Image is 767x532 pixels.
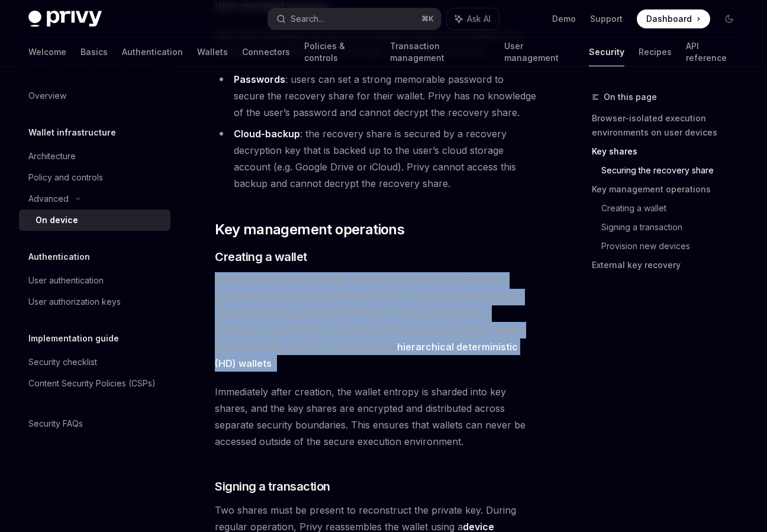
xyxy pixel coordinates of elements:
h5: Authentication [28,250,90,264]
a: Demo [552,13,576,25]
button: Toggle dark mode [720,9,739,28]
span: When a user creates a wallet, the secure execution environment generates strong entropy (128 bits... [215,272,537,372]
a: Dashboard [637,9,710,28]
div: On device [36,213,78,227]
a: Securing the recovery share [601,161,748,180]
a: Authentication [122,38,183,66]
a: Key shares [592,142,748,161]
button: Ask AI [447,8,499,30]
a: Security checklist [19,352,170,373]
a: Recipes [639,38,672,66]
div: Advanced [28,192,69,206]
a: Connectors [242,38,290,66]
a: User authentication [19,270,170,291]
div: Security checklist [28,355,97,369]
div: Security FAQs [28,417,83,431]
a: Creating a wallet [601,199,748,218]
a: hierarchical deterministic (HD) wallets [215,341,518,370]
div: Content Security Policies (CSPs) [28,376,156,391]
div: Overview [28,89,66,103]
div: Architecture [28,149,76,163]
a: Overview [19,85,170,107]
a: Key management operations [592,180,748,199]
img: dark logo [28,11,102,27]
div: Policy and controls [28,170,103,185]
strong: Passwords [234,73,285,85]
a: Policies & controls [304,38,376,66]
a: User authorization keys [19,291,170,312]
li: : the recovery share is secured by a recovery decryption key that is backed up to the user’s clou... [215,125,537,192]
button: Search...⌘K [268,8,440,30]
span: On this page [604,90,657,104]
a: On device [19,209,170,231]
a: Browser-isolated execution environments on user devices [592,109,748,142]
span: Key management operations [215,220,404,239]
span: Immediately after creation, the wallet entropy is sharded into key shares, and the key shares are... [215,383,537,450]
a: Security FAQs [19,413,170,434]
a: Signing a transaction [601,218,748,237]
span: Signing a transaction [215,478,330,495]
div: User authentication [28,273,104,288]
span: Ask AI [467,13,491,25]
strong: Cloud-backup [234,128,300,140]
a: User management [504,38,575,66]
a: Basics [80,38,108,66]
h5: Implementation guide [28,331,119,346]
span: Dashboard [646,13,692,25]
a: Architecture [19,146,170,167]
a: Provision new devices [601,237,748,256]
div: Search... [291,12,324,26]
a: Welcome [28,38,66,66]
span: Creating a wallet [215,249,307,265]
li: : users can set a strong memorable password to secure the recovery share for their wallet. Privy ... [215,71,537,121]
a: External key recovery [592,256,748,275]
a: Content Security Policies (CSPs) [19,373,170,394]
div: User authorization keys [28,295,121,309]
a: Wallets [197,38,228,66]
a: Security [589,38,624,66]
a: Transaction management [390,38,489,66]
a: API reference [686,38,739,66]
h5: Wallet infrastructure [28,125,116,140]
a: Policy and controls [19,167,170,188]
span: ⌘ K [421,14,434,24]
a: Support [590,13,623,25]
